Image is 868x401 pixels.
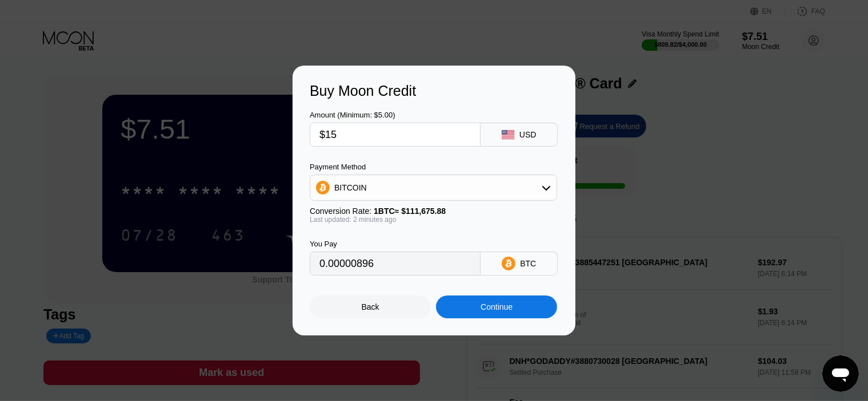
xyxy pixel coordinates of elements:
div: Last updated: 2 minutes ago [310,216,557,224]
div: BITCOIN [334,183,367,192]
div: Back [362,302,379,311]
div: You Pay [310,240,481,248]
div: Conversion Rate: [310,206,557,216]
span: 1 BTC ≈ $111,675.88 [374,206,446,216]
div: Buy Moon Credit [310,83,558,99]
div: Continue [481,302,513,311]
div: Amount (Minimum: $5.00) [310,111,481,119]
input: $0.00 [319,123,471,146]
div: Back [310,295,431,318]
div: BITCOIN [310,176,557,199]
div: USD [519,130,537,139]
div: BTC [520,259,536,268]
div: Continue [436,295,557,318]
iframe: Mesajlaşma penceresini başlatma düğmesi [822,355,859,392]
div: Payment Method [310,163,557,171]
